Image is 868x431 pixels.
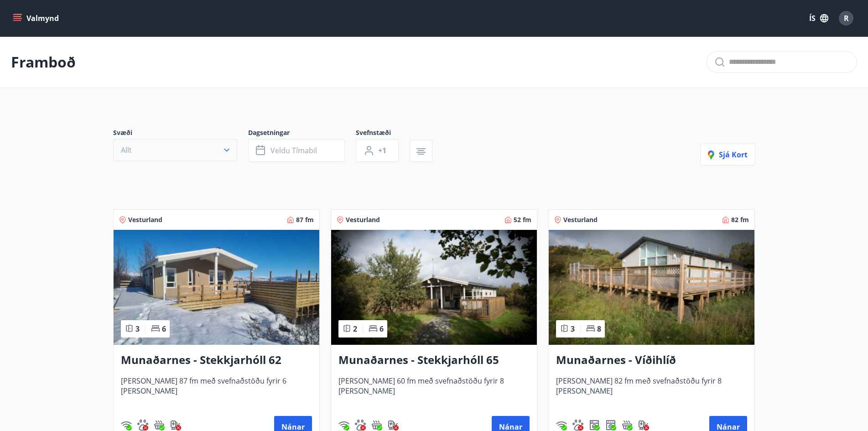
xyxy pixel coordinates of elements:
[597,324,601,334] span: 8
[11,10,62,26] button: menu
[571,324,575,334] span: 3
[355,420,366,431] img: pxcaIm5dSOV3FS4whs1soiYWTwFQvksT25a9J10C.svg
[589,420,600,431] div: Þvottavél
[121,352,312,369] h3: Munaðarnes - Stekkjarhóll 62
[514,215,531,224] span: 52 fm
[338,420,349,431] img: HJRyFFsYp6qjeUYhR4dAD8CaCEsnIFYZ05miwXoh.svg
[154,420,165,431] img: h89QDIuHlAdpqTriuIvuEWkTH976fOgBEOOeu1mi.svg
[844,13,849,23] span: R
[378,145,386,156] span: +1
[128,215,162,224] span: Vesturland
[121,420,132,431] div: Þráðlaust net
[338,376,530,406] span: [PERSON_NAME] 60 fm með svefnaðstöðu fyrir 8 [PERSON_NAME]
[356,139,399,162] button: +1
[114,230,319,345] img: Paella dish
[137,420,148,431] img: pxcaIm5dSOV3FS4whs1soiYWTwFQvksT25a9J10C.svg
[556,376,747,406] span: [PERSON_NAME] 82 fm með svefnaðstöðu fyrir 8 [PERSON_NAME]
[563,215,598,224] span: Vesturland
[549,230,754,345] img: Paella dish
[572,420,583,431] img: pxcaIm5dSOV3FS4whs1soiYWTwFQvksT25a9J10C.svg
[121,420,132,431] img: HJRyFFsYp6qjeUYhR4dAD8CaCEsnIFYZ05miwXoh.svg
[170,420,181,431] div: Hleðslustöð fyrir rafbíla
[638,420,649,431] img: nH7E6Gw2rvWFb8XaSdRp44dhkQaj4PJkOoRYItBQ.svg
[356,128,410,139] span: Svefnstæði
[622,420,633,431] img: h89QDIuHlAdpqTriuIvuEWkTH976fOgBEOOeu1mi.svg
[296,215,314,224] span: 87 fm
[338,352,530,369] h3: Munaðarnes - Stekkjarhóll 65
[572,420,583,431] div: Gæludýr
[346,215,380,224] span: Vesturland
[113,128,248,139] span: Svæði
[248,139,345,162] button: Veldu tímabil
[135,324,140,334] span: 3
[605,420,616,431] img: hddCLTAnxqFUMr1fxmbGG8zWilo2syolR0f9UjPn.svg
[556,420,567,431] div: Þráðlaust net
[338,420,349,431] div: Þráðlaust net
[371,420,382,431] div: Heitur pottur
[379,324,384,334] span: 6
[355,420,366,431] div: Gæludýr
[353,324,357,334] span: 2
[248,128,356,139] span: Dagsetningar
[270,145,317,156] span: Veldu tímabil
[137,420,148,431] div: Gæludýr
[113,139,237,161] button: Allt
[121,145,132,155] span: Allt
[556,420,567,431] img: HJRyFFsYp6qjeUYhR4dAD8CaCEsnIFYZ05miwXoh.svg
[388,420,399,431] div: Hleðslustöð fyrir rafbíla
[708,150,748,160] span: Sjá kort
[154,420,165,431] div: Heitur pottur
[371,420,382,431] img: h89QDIuHlAdpqTriuIvuEWkTH976fOgBEOOeu1mi.svg
[121,376,312,406] span: [PERSON_NAME] 87 fm með svefnaðstöðu fyrir 6 [PERSON_NAME]
[700,144,755,166] button: Sjá kort
[605,420,616,431] div: Þurrkari
[556,352,747,369] h3: Munaðarnes - Víðihlíð
[589,420,600,431] img: Dl16BY4EX9PAW649lg1C3oBuIaAsR6QVDQBO2cTm.svg
[331,230,537,345] img: Paella dish
[162,324,166,334] span: 6
[11,52,76,72] p: Framboð
[835,7,857,29] button: R
[622,420,633,431] div: Heitur pottur
[804,10,833,26] button: ÍS
[731,215,749,224] span: 82 fm
[638,420,649,431] div: Hleðslustöð fyrir rafbíla
[388,420,399,431] img: nH7E6Gw2rvWFb8XaSdRp44dhkQaj4PJkOoRYItBQ.svg
[170,420,181,431] img: nH7E6Gw2rvWFb8XaSdRp44dhkQaj4PJkOoRYItBQ.svg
